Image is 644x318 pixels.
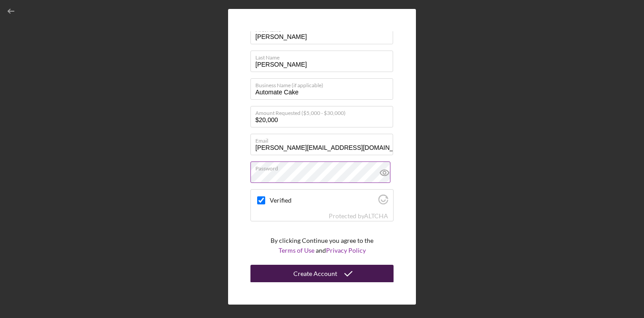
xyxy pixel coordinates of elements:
[255,134,393,144] label: Email
[326,246,366,254] a: Privacy Policy
[255,106,393,116] label: Amount Requested ($5,000 - $30,000)
[279,246,314,254] a: Terms of Use
[255,79,393,89] label: Business Name (if applicable)
[250,265,394,283] button: Create Account
[364,212,388,220] a: Visit Altcha.org
[270,197,376,204] label: Verified
[329,212,388,220] div: Protected by
[271,236,373,256] p: By clicking Continue you agree to the and
[255,162,393,172] label: Password
[255,51,393,61] label: Last Name
[293,265,337,283] div: Create Account
[378,198,388,206] a: Visit Altcha.org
